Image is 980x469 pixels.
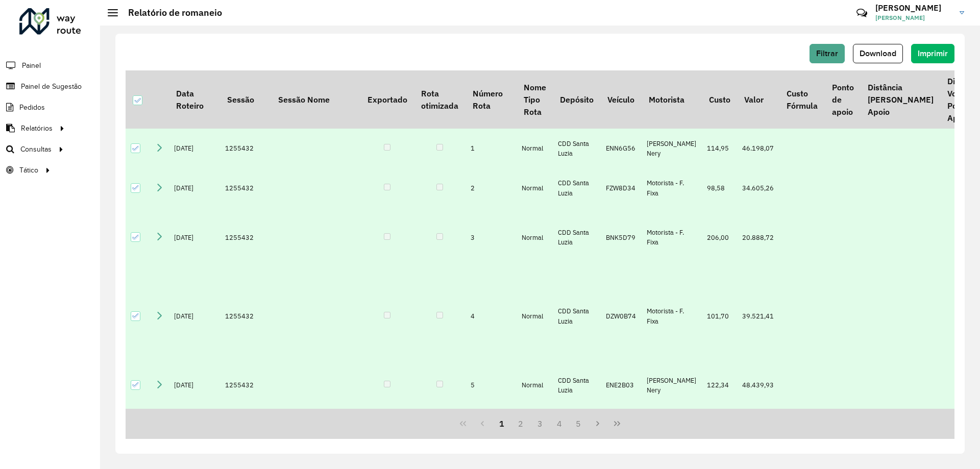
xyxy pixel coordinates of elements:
td: FZW8D34 [601,168,642,208]
th: Valor [737,70,779,129]
button: 3 [530,414,550,433]
td: Normal [517,208,553,267]
button: 1 [492,414,511,433]
td: 20.888,72 [737,208,779,267]
th: Veículo [601,70,642,129]
td: [DATE] [169,208,220,267]
td: 1 [465,129,517,168]
h3: [PERSON_NAME] [875,3,952,13]
td: 1255432 [220,168,271,208]
td: 1255432 [220,365,271,405]
span: Tático [19,165,38,176]
th: Data Roteiro [169,70,220,129]
td: [DATE] [169,267,220,365]
td: Normal [517,267,553,365]
td: ENE2B03 [601,365,642,405]
td: Normal [517,129,553,168]
td: 1255432 [220,267,271,365]
th: Nome Tipo Rota [517,70,553,129]
td: DZW0B74 [601,267,642,365]
td: [PERSON_NAME] [642,405,702,445]
h2: Relatório de romaneio [118,7,222,18]
td: BYQ1A55 [601,405,642,445]
button: Download [853,44,903,63]
td: 1255432 [220,208,271,267]
td: 46.198,07 [737,129,779,168]
span: [PERSON_NAME] [875,13,952,22]
th: Motorista [642,70,702,129]
button: Filtrar [810,44,845,63]
td: 39.521,41 [737,267,779,365]
button: 5 [569,414,589,433]
td: 114,95 [702,129,737,168]
button: 2 [511,414,530,433]
a: Contato Rápido [851,2,873,24]
td: 2 [465,168,517,208]
td: 34.605,26 [737,168,779,208]
td: 4 [465,267,517,365]
td: [DATE] [169,365,220,405]
th: Ponto de apoio [825,70,861,129]
th: Rota otimizada [414,70,465,129]
span: Painel de Sugestão [21,81,82,92]
td: [PERSON_NAME] Nery [642,129,702,168]
td: BNK5D79 [601,208,642,267]
td: Normal [517,168,553,208]
td: 48.439,93 [737,365,779,405]
th: Custo [702,70,737,129]
td: [DATE] [169,129,220,168]
td: Motorista - F. Fixa [642,267,702,365]
td: 97,08 [702,405,737,445]
span: Painel [22,60,41,71]
td: [DATE] [169,168,220,208]
td: 5 [465,365,517,405]
button: Imprimir [911,44,954,63]
td: CDD Santa Luzia [553,168,600,208]
td: 1255432 [220,129,271,168]
td: CDD Santa Luzia [553,365,600,405]
td: Normal [517,365,553,405]
th: Distância [PERSON_NAME] Apoio [861,70,940,129]
td: 98,58 [702,168,737,208]
span: Pedidos [19,102,45,113]
span: Consultas [20,144,52,155]
th: Custo Fórmula [779,70,824,129]
button: Next Page [588,414,607,433]
td: [DATE] [169,405,220,445]
td: Normal [517,405,553,445]
th: Sessão [220,70,271,129]
th: Depósito [553,70,600,129]
td: 101,70 [702,267,737,365]
td: Motorista - F. Fixa [642,208,702,267]
th: Sessão Nome [271,70,360,129]
button: 4 [550,414,569,433]
td: CDD Santa Luzia [553,267,600,365]
td: 1255432 [220,405,271,445]
span: Relatórios [21,123,53,134]
td: 3 [465,208,517,267]
td: CDD Santa Luzia [553,405,600,445]
span: Imprimir [918,49,948,58]
td: ENN6G56 [601,129,642,168]
button: Last Page [607,414,627,433]
td: Motorista - F. Fixa [642,168,702,208]
td: [PERSON_NAME] Nery [642,365,702,405]
span: Filtrar [816,49,838,58]
td: CDD Santa Luzia [553,208,600,267]
td: 34.140,67 [737,405,779,445]
span: Download [860,49,896,58]
td: 6 [465,405,517,445]
td: 206,00 [702,208,737,267]
th: Número Rota [465,70,517,129]
td: 122,34 [702,365,737,405]
th: Exportado [360,70,414,129]
td: CDD Santa Luzia [553,129,600,168]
